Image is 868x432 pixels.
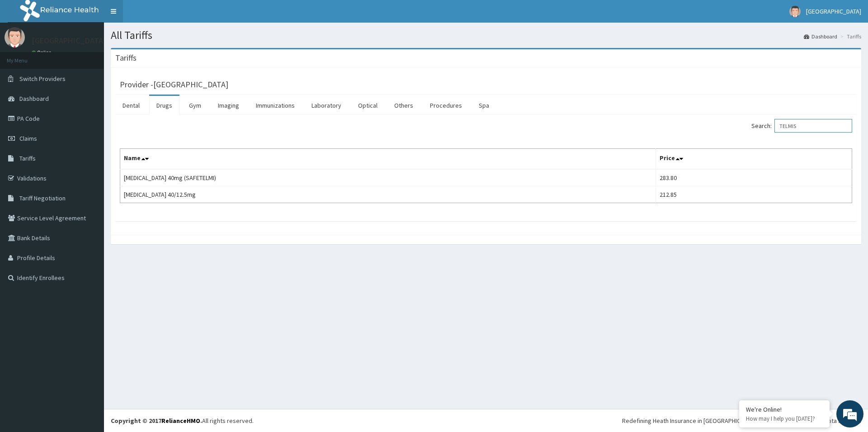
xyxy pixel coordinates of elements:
[32,49,53,56] a: Online
[52,114,125,205] span: We're online!
[19,194,66,202] span: Tariff Negotiation
[387,96,420,115] a: Others
[656,186,852,203] td: 212.85
[19,154,36,162] span: Tariffs
[746,405,823,413] div: We're Online!
[19,95,49,103] span: Dashboard
[47,51,152,62] div: Chat with us now
[5,247,172,279] textarea: Type your message and hit 'Enter'
[751,119,852,133] label: Search:
[622,416,861,425] div: Redefining Heath Insurance in [GEOGRAPHIC_DATA] using Telemedicine and Data Science!
[656,169,852,186] td: 283.80
[5,27,25,47] img: User Image
[111,29,861,41] h1: All Tariffs
[211,96,246,115] a: Imaging
[115,54,137,62] h3: Tariffs
[32,37,106,45] p: [GEOGRAPHIC_DATA]
[656,149,852,170] th: Price
[148,5,170,26] div: Minimize live chat window
[115,96,147,115] a: Dental
[111,417,202,425] strong: Copyright © 2017 .
[789,6,801,17] img: User Image
[104,409,868,432] footer: All rights reserved.
[149,96,179,115] a: Drugs
[182,96,208,115] a: Gym
[774,119,852,133] input: Search:
[120,186,656,203] td: [MEDICAL_DATA] 40/12.5mg
[120,169,656,186] td: [MEDICAL_DATA] 40mg (SAFETELMI)
[17,45,37,68] img: d_794563401_company_1708531726252_794563401
[19,75,66,83] span: Switch Providers
[806,7,861,15] span: [GEOGRAPHIC_DATA]
[746,415,823,423] p: How may I help you today?
[423,96,469,115] a: Procedures
[249,96,302,115] a: Immunizations
[304,96,349,115] a: Laboratory
[472,96,496,115] a: Spa
[804,33,837,40] a: Dashboard
[161,417,200,425] a: RelianceHMO
[120,81,228,89] h3: Provider - [GEOGRAPHIC_DATA]
[351,96,385,115] a: Optical
[19,134,37,142] span: Claims
[838,33,861,40] li: Tariffs
[120,149,656,170] th: Name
